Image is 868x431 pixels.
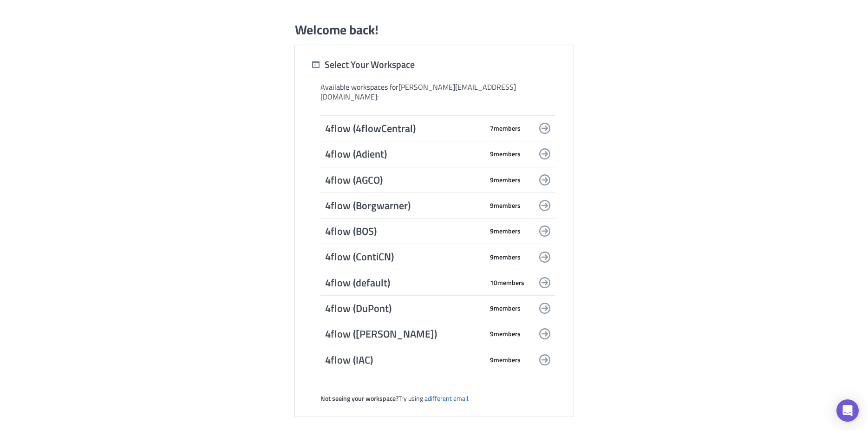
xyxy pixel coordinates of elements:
[490,176,521,184] span: 9 member s
[325,250,483,263] span: 4flow (ContiCN)
[428,393,468,403] a: different email
[836,399,859,422] div: Open Intercom Messenger
[490,227,521,235] span: 9 member s
[490,150,521,158] span: 9 member s
[320,82,555,101] div: Available workspaces for [PERSON_NAME][EMAIL_ADDRESS][DOMAIN_NAME] :
[490,278,524,287] span: 10 member s
[325,173,483,186] span: 4flow (AGCO)
[325,147,483,160] span: 4flow (Adient)
[295,21,379,38] h1: Welcome back!
[325,353,483,366] span: 4flow (IAC)
[325,327,483,340] span: 4flow ([PERSON_NAME])
[325,225,483,238] span: 4flow (BOS)
[490,253,521,261] span: 9 member s
[490,304,521,312] span: 9 member s
[325,122,483,135] span: 4flow (4flowCentral)
[325,302,483,315] span: 4flow (DuPont)
[320,393,398,403] strong: Not seeing your workspace?
[490,201,521,210] span: 9 member s
[304,59,415,71] div: Select Your Workspace
[490,356,521,364] span: 9 member s
[490,330,521,338] span: 9 member s
[325,199,483,212] span: 4flow (Borgwarner)
[320,394,555,403] div: Try using a .
[325,276,483,289] span: 4flow (default)
[490,124,521,133] span: 7 member s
